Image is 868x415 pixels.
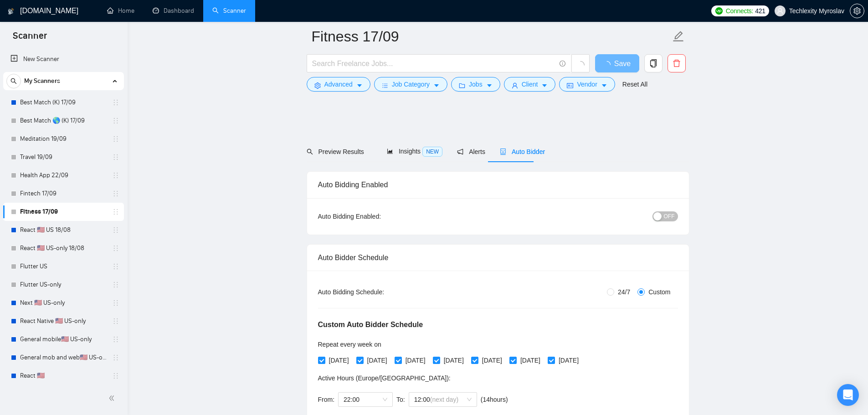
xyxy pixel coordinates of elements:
span: delete [668,59,685,67]
button: setting [850,4,864,18]
span: search [7,78,21,84]
span: copy [645,59,662,67]
button: barsJob Categorycaret-down [374,77,447,92]
a: New Scanner [10,50,117,68]
a: Fitness 17/09 [20,203,107,221]
a: Reset All [622,79,647,89]
span: 421 [755,6,765,16]
img: logo [8,4,14,19]
div: Open Intercom Messenger [837,384,859,406]
button: search [6,74,21,88]
span: [DATE] [555,355,582,365]
span: To: [396,396,405,403]
span: From: [318,396,335,403]
span: setting [314,82,321,89]
a: Fintech 17/09 [20,184,107,203]
h5: Custom Auto Bidder Schedule [318,319,423,330]
span: idcard [567,82,573,89]
span: ( 14 hours) [481,396,508,403]
span: loading [603,61,614,68]
span: [DATE] [402,355,429,365]
span: [DATE] [364,355,391,365]
a: Travel 19/09 [20,148,107,166]
span: Preview Results [307,148,372,155]
button: copy [644,54,663,72]
span: holder [112,172,119,179]
span: folder [459,82,465,89]
span: OFF [664,211,675,221]
span: NEW [422,147,442,157]
span: Repeat every week on [318,341,381,348]
span: Insights [387,148,442,155]
div: Auto Bidding Enabled: [318,211,438,221]
a: homeHome [107,7,134,15]
input: Scanner name... [312,25,671,48]
a: React Native 🇺🇸 US-only [20,312,107,330]
span: Advanced [324,79,353,89]
span: caret-down [486,82,493,89]
span: Alerts [457,148,485,155]
button: settingAdvancedcaret-down [307,77,370,92]
a: React 🇺🇸 US 18/08 [20,221,107,239]
span: holder [112,318,119,325]
a: React 🇺🇸 [20,367,107,385]
span: holder [112,263,119,270]
a: General mob and web🇺🇸 US-only - to be done [20,348,107,367]
span: bars [382,82,388,89]
button: userClientcaret-down [504,77,556,92]
span: caret-down [356,82,363,89]
a: Next 🇺🇸 US-only [20,294,107,312]
span: holder [112,281,119,288]
button: folderJobscaret-down [451,77,500,92]
button: idcardVendorcaret-down [559,77,615,92]
span: [DATE] [517,355,544,365]
span: (next day) [430,396,458,403]
span: holder [112,354,119,361]
a: Health App 22/09 [20,166,107,184]
span: Scanner [5,29,54,48]
span: [DATE] [478,355,506,365]
span: holder [112,245,119,252]
span: holder [112,208,119,215]
button: delete [668,54,686,72]
span: 24/7 [614,287,634,297]
span: notification [457,149,463,155]
span: search [307,149,313,155]
div: Auto Bidding Enabled [318,172,678,198]
span: Client [522,79,538,89]
span: robot [500,149,506,155]
span: user [512,82,518,89]
a: dashboardDashboard [153,7,194,15]
span: [DATE] [325,355,353,365]
span: caret-down [601,82,607,89]
span: holder [112,226,119,234]
span: holder [112,336,119,343]
span: holder [112,190,119,197]
span: Connects: [726,6,753,16]
a: Best Match 🌎 (K) 17/09 [20,112,107,130]
span: holder [112,135,119,143]
span: Vendor [577,79,597,89]
span: holder [112,117,119,124]
span: area-chart [387,148,393,154]
li: New Scanner [3,50,124,68]
a: Best Match (K) 17/09 [20,93,107,112]
span: holder [112,299,119,307]
a: Flutter US [20,257,107,276]
span: [DATE] [440,355,467,365]
a: Meditation 19/09 [20,130,107,148]
span: Job Category [392,79,430,89]
input: Search Freelance Jobs... [312,58,555,69]
span: Jobs [469,79,483,89]
span: 12:00 [414,393,472,406]
div: Auto Bidder Schedule [318,245,678,271]
span: holder [112,99,119,106]
span: Custom [645,287,674,297]
img: upwork-logo.png [715,7,723,15]
button: Save [595,54,639,72]
span: caret-down [541,82,548,89]
a: setting [850,7,864,15]
div: Auto Bidding Schedule: [318,287,438,297]
span: user [777,8,783,14]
